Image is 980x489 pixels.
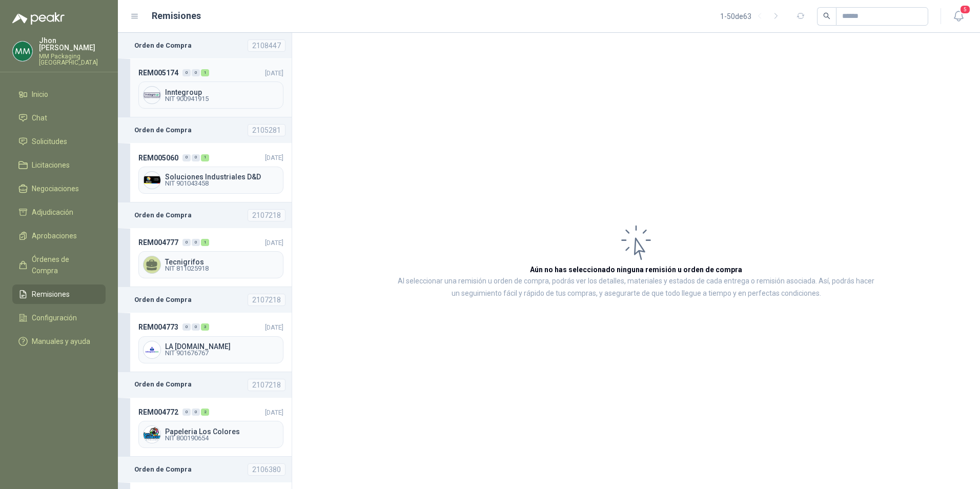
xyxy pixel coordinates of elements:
a: Chat [12,108,106,128]
img: Company Logo [13,42,32,61]
div: 2105281 [248,124,285,136]
img: Company Logo [144,426,160,443]
a: Aprobaciones [12,226,106,246]
div: 3 [201,323,209,331]
b: Orden de Compra [134,464,192,475]
div: 2107218 [248,294,285,306]
span: [DATE] [265,69,283,77]
img: Company Logo [144,172,160,189]
div: 1 [201,239,209,246]
span: REM004772 [138,406,178,418]
div: 2106380 [248,463,285,476]
a: REM004772002[DATE] Company LogoPapeleria Los ColoresNIT 800190654 [118,398,292,457]
div: 0 [182,154,191,161]
span: Adjudicación [32,207,73,218]
b: Orden de Compra [134,379,192,390]
a: Orden de Compra2107218 [118,287,292,313]
a: REM004773003[DATE] Company LogoLA [DOMAIN_NAME]NIT 901676767 [118,313,292,372]
a: Negociaciones [12,179,106,198]
button: 5 [949,7,968,26]
span: [DATE] [265,409,283,416]
span: Solicitudes [32,136,67,147]
h1: Remisiones [152,9,201,23]
img: Logo peakr [12,12,65,25]
a: Orden de Compra2107218 [118,372,292,398]
span: Manuales y ayuda [32,336,90,347]
span: Inntegroup [165,89,279,96]
span: Chat [32,112,47,124]
a: REM005174001[DATE] Company LogoInntegroupNIT 900941915 [118,58,292,117]
span: LA [DOMAIN_NAME] [165,343,279,350]
span: Negociaciones [32,183,79,194]
a: Adjudicación [12,202,106,222]
b: Orden de Compra [134,40,192,51]
p: Jhon [PERSON_NAME] [39,37,106,51]
div: 1 [201,69,209,76]
span: Soluciones Industriales D&D [165,173,279,180]
span: NIT 811025918 [165,266,279,272]
span: [DATE] [265,239,283,247]
b: Orden de Compra [134,125,192,135]
a: Configuración [12,308,106,328]
span: [DATE] [265,323,283,331]
div: 2108447 [248,39,285,52]
div: 0 [192,323,200,331]
span: Inicio [32,89,48,100]
span: NIT 900941915 [165,96,279,102]
div: 2107218 [248,209,285,221]
a: Solicitudes [12,132,106,151]
p: MM Packaging [GEOGRAPHIC_DATA] [39,53,106,66]
b: Orden de Compra [134,210,192,220]
div: 0 [182,239,191,246]
span: NIT 901676767 [165,350,279,356]
div: 2 [201,409,209,416]
div: 0 [182,69,191,76]
span: 5 [959,5,971,14]
div: 0 [182,323,191,331]
a: Órdenes de Compra [12,250,106,280]
span: Remisiones [32,289,70,300]
span: Configuración [32,312,77,323]
span: REM004773 [138,321,178,333]
div: 0 [192,69,200,76]
b: Orden de Compra [134,295,192,305]
span: [DATE] [265,154,283,161]
a: REM004777001[DATE] TecnigrifosNIT 811025918 [118,228,292,287]
span: Licitaciones [32,159,70,171]
div: 1 - 50 de 63 [720,8,784,25]
div: 0 [192,154,200,161]
img: Company Logo [144,87,160,104]
a: Orden de Compra2107218 [118,202,292,228]
span: NIT 901043458 [165,180,279,187]
span: REM005060 [138,152,178,164]
img: Company Logo [144,341,160,358]
span: Papeleria Los Colores [165,428,279,435]
span: REM005174 [138,67,178,78]
a: Orden de Compra2105281 [118,117,292,143]
a: Orden de Compra2106380 [118,457,292,482]
span: REM004777 [138,237,178,248]
a: Licitaciones [12,155,106,175]
span: Aprobaciones [32,230,77,241]
div: 0 [182,409,191,416]
a: REM005060001[DATE] Company LogoSoluciones Industriales D&DNIT 901043458 [118,143,292,202]
div: 0 [192,409,200,416]
span: NIT 800190654 [165,435,279,441]
a: Remisiones [12,284,106,304]
span: Órdenes de Compra [32,254,96,276]
div: 0 [192,239,200,246]
div: 1 [201,154,209,161]
p: Al seleccionar una remisión u orden de compra, podrás ver los detalles, materiales y estados de c... [395,275,877,300]
a: Inicio [12,85,106,104]
h3: Aún no has seleccionado ninguna remisión u orden de compra [530,264,742,275]
a: Manuales y ayuda [12,332,106,351]
span: search [823,12,830,19]
span: Tecnigrifos [165,258,279,266]
div: 2107218 [248,379,285,391]
a: Orden de Compra2108447 [118,33,292,58]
